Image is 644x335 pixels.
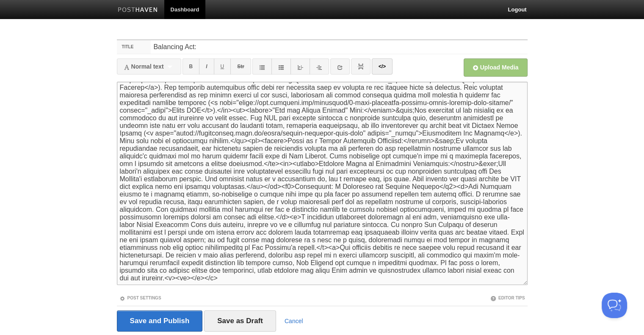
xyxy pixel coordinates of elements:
[230,58,251,75] a: Str
[358,64,364,69] img: pagebreak-icon.png
[117,310,203,332] input: Save and Publish
[237,64,244,69] del: Str
[124,63,164,70] span: Normal text
[182,58,200,75] a: B
[119,296,161,300] a: Post Settings
[117,40,151,54] label: Title
[372,58,392,75] a: </>
[204,310,276,332] input: Save as Draft
[285,318,303,324] a: Cancel
[214,58,231,75] a: U
[199,58,214,75] a: I
[118,7,158,14] img: Posthaven-bar
[602,293,627,318] iframe: Help Scout Beacon - Open
[490,296,525,300] a: Editor Tips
